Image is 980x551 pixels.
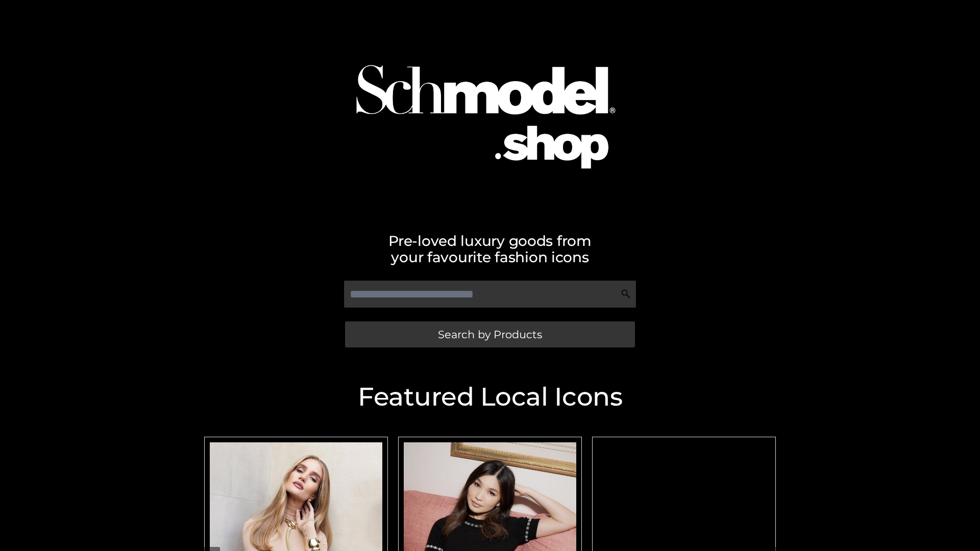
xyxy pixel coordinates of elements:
[199,233,781,265] h2: Pre-loved luxury goods from your favourite fashion icons
[199,384,781,410] h2: Featured Local Icons​
[345,321,635,347] a: Search by Products
[438,329,542,340] span: Search by Products
[621,289,631,299] img: Search Icon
